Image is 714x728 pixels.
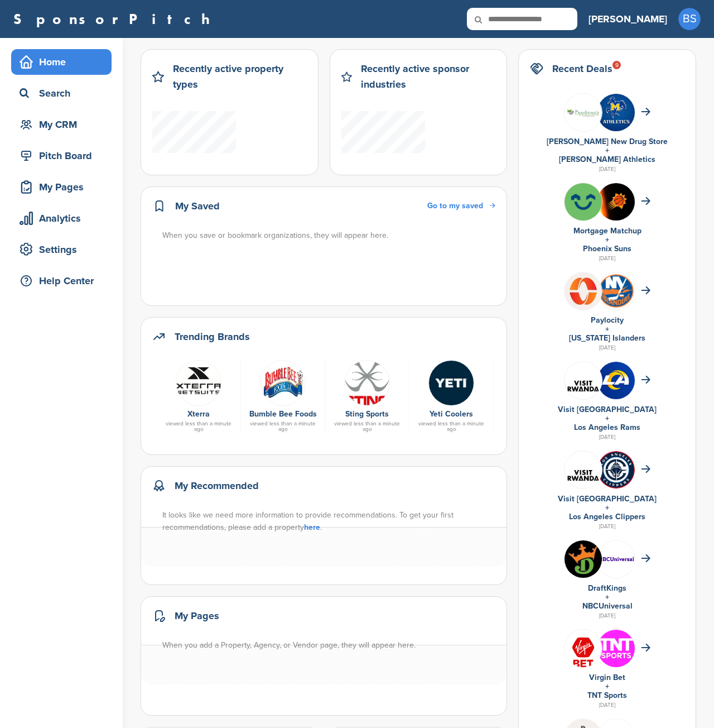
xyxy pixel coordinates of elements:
a: + [605,235,609,245]
div: My CRM [17,114,112,135]
div: My Pages [17,177,112,197]
a: [US_STATE] Islanders [569,333,645,343]
div: [DATE] [530,432,684,442]
a: Xterra [187,409,210,419]
h3: [PERSON_NAME] [588,11,667,27]
a: Phoenix Suns [583,244,631,253]
a: Data [247,360,319,405]
a: Search [11,80,112,106]
img: Data [260,360,306,406]
a: [PERSON_NAME] [588,7,667,31]
a: [PERSON_NAME] Athletics [559,155,655,164]
a: [PERSON_NAME] New Drug Store [547,137,668,146]
div: [DATE] [530,343,684,353]
div: Settings [17,240,112,260]
div: Analytics [17,208,112,228]
a: Pitch Board [11,143,112,169]
div: [DATE] [530,611,684,621]
a: Visit [GEOGRAPHIC_DATA] [558,405,657,414]
a: Bumble Bee Foods [249,409,317,419]
img: Group 247 [565,94,602,131]
a: Yeti Coolers [430,409,473,419]
a: here [304,523,320,532]
a: Visit [GEOGRAPHIC_DATA] [558,494,657,504]
a: + [605,414,609,423]
div: [DATE] [530,253,684,264]
h2: Recently active sponsor industries [361,61,496,92]
a: Home [11,49,112,75]
a: Go to my saved [427,200,495,212]
a: + [605,324,609,334]
div: Pitch Board [17,146,112,166]
span: Go to my saved [427,201,483,210]
h2: Trending Brands [175,329,250,344]
h2: Recently active property types [173,61,306,92]
a: Mortgage Matchup [573,226,641,236]
a: Virgin Bet [589,673,625,682]
a: + [605,146,609,155]
a: + [605,682,609,691]
div: When you add a Property, Agency, or Vendor page, they will appear here. [162,639,496,652]
img: Qiv8dqs7 400x400 [597,630,635,667]
img: Arw64i5q 400x400 [597,451,635,488]
a: TNT Sports [587,691,627,700]
span: BS [678,8,701,30]
div: Search [17,83,112,103]
img: Lvn7baau 400x400 [428,360,474,406]
img: Open uri20141112 64162 1syu8aw?1415807642 [597,273,635,309]
div: viewed less than a minute ago [247,421,319,432]
a: My CRM [11,112,112,137]
img: No7msulo 400x400 [597,362,635,399]
div: [DATE] [530,700,684,710]
a: Data [162,360,235,405]
div: 9 [612,61,621,69]
a: SponsorPitch [13,12,217,26]
div: viewed less than a minute ago [415,421,488,432]
div: Help Center [17,271,112,291]
a: + [605,503,609,513]
img: Zebvxuqj 400x400 [597,94,635,131]
a: My Pages [11,174,112,200]
a: Help Center [11,268,112,294]
a: Sting logo silver metallic [331,360,403,405]
a: Los Angeles Clippers [569,512,645,521]
a: Sting Sports [345,409,389,419]
a: Settings [11,237,112,262]
div: [DATE] [530,521,684,531]
h2: My Recommended [175,478,259,494]
img: 70sdsdto 400x400 [597,183,635,221]
img: Vr [565,457,602,482]
img: Images (26) [565,630,602,675]
h2: My Saved [175,198,220,214]
img: Nbcuniversal 400x400 [597,540,635,578]
img: Data [176,360,221,406]
img: Draftkings logo [565,540,602,578]
img: Plbeo0ob 400x400 [565,272,602,310]
img: Flurpgkm 400x400 [565,183,602,221]
div: When you save or bookmark organizations, they will appear here. [162,229,496,242]
a: + [605,592,609,602]
h2: My Pages [175,608,219,624]
div: viewed less than a minute ago [162,421,235,432]
a: Los Angeles Rams [574,423,640,432]
div: It looks like we need more information to provide recommendations. To get your first recommendati... [162,509,496,534]
img: Vr [565,367,602,393]
div: [DATE] [530,164,684,174]
a: DraftKings [588,583,626,593]
img: Sting logo silver metallic [344,360,390,406]
a: Paylocity [591,315,624,325]
div: viewed less than a minute ago [331,421,403,432]
a: Lvn7baau 400x400 [415,360,488,405]
h2: Recent Deals [552,61,612,76]
a: NBCUniversal [582,601,633,611]
div: Home [17,52,112,72]
a: Analytics [11,205,112,231]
